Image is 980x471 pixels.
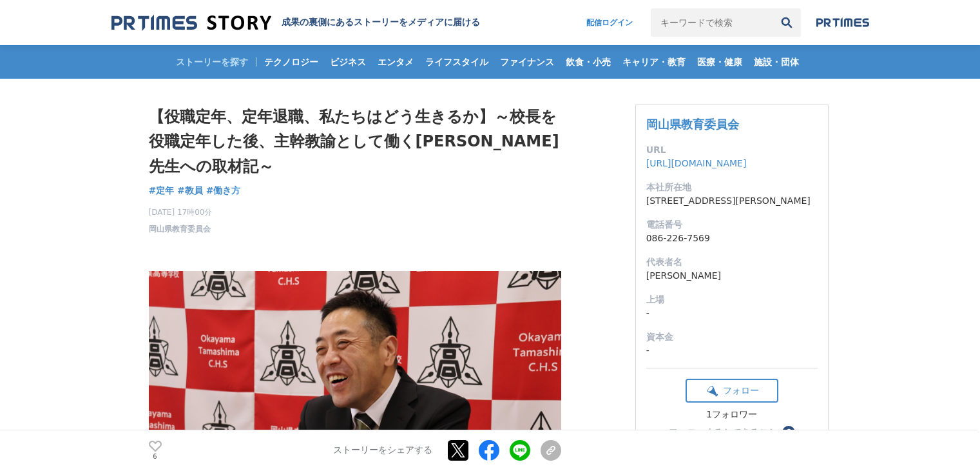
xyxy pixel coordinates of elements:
[651,8,773,37] input: キーワードで検索
[149,105,561,179] h1: 【役職定年、定年退職、私たちはどう生きるか】～校長を役職定年した後、主幹教諭として働く[PERSON_NAME]先生への取材記～
[177,184,203,197] a: #教員
[686,409,778,421] div: 1フォロワー
[646,330,818,344] dt: 資本金
[617,56,691,68] span: キャリア・教育
[646,218,818,232] dt: 電話番号
[646,269,818,283] dd: [PERSON_NAME]
[206,185,241,196] span: #働き方
[646,256,818,269] dt: 代表者名
[669,428,777,437] div: フォローするとできること
[686,379,778,403] button: フォロー
[561,56,616,68] span: 飲食・小売
[111,14,271,32] img: 成果の裏側にあるストーリーをメディアに届ける
[149,185,175,196] span: #定年
[111,14,480,32] a: 成果の裏側にあるストーリーをメディアに届ける 成果の裏側にあるストーリーをメディアに届ける
[617,45,691,79] a: キャリア・教育
[206,184,241,197] a: #働き方
[573,8,646,37] a: 配信ログイン
[372,45,419,79] a: エンタメ
[646,306,818,320] dd: -
[646,232,818,245] dd: 086-226-7569
[646,181,818,194] dt: 本社所在地
[561,45,616,79] a: 飲食・小売
[282,17,480,28] h2: 成果の裏側にあるストーリーをメディアに届ける
[646,293,818,306] dt: 上場
[646,117,739,131] a: 岡山県教育委員会
[333,445,432,457] p: ストーリーをシェアする
[325,56,371,68] span: ビジネス
[420,56,494,68] span: ライフスタイル
[325,45,371,79] a: ビジネス
[149,206,213,218] span: [DATE] 17時00分
[784,428,793,437] span: ？
[646,158,747,168] a: [URL][DOMAIN_NAME]
[149,223,211,235] a: 岡山県教育委員会
[495,45,559,79] a: ファイナンス
[149,184,175,197] a: #定年
[816,17,869,28] img: prtimes
[372,56,419,68] span: エンタメ
[149,454,162,460] p: 6
[177,185,203,196] span: #教員
[495,56,559,68] span: ファイナンス
[782,426,795,439] button: ？
[692,45,747,79] a: 医療・健康
[646,143,818,157] dt: URL
[749,45,804,79] a: 施設・団体
[259,45,323,79] a: テクノロジー
[646,194,818,208] dd: [STREET_ADDRESS][PERSON_NAME]
[259,56,323,68] span: テクノロジー
[646,344,818,357] dd: -
[420,45,494,79] a: ライフスタイル
[749,56,804,68] span: 施設・団体
[692,56,747,68] span: 医療・健康
[773,8,801,37] button: 検索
